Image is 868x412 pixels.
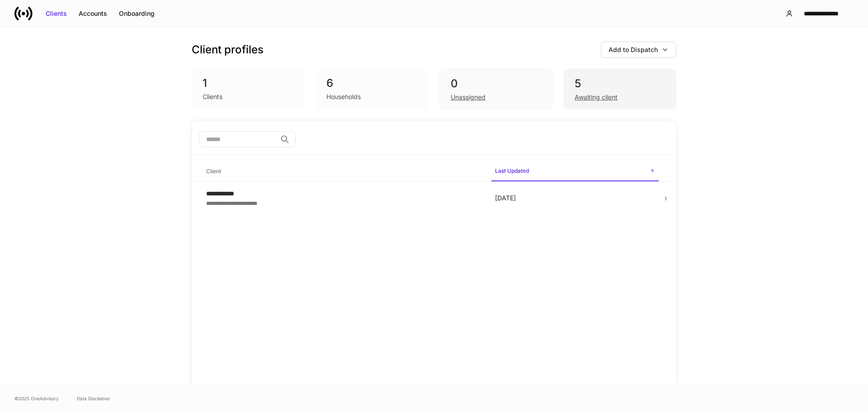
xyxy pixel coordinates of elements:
[119,9,155,18] div: Onboarding
[495,194,655,203] p: [DATE]
[563,69,676,109] div: 5Awaiting client
[439,69,552,109] div: 0Unassigned
[113,6,160,21] button: Onboarding
[326,76,418,90] div: 6
[326,92,361,101] div: Households
[73,6,113,21] button: Accounts
[495,166,529,175] h6: Last Updated
[14,395,59,402] span: © 2025 OneAdvisory
[575,76,665,91] div: 5
[40,6,73,21] button: Clients
[601,42,676,58] button: Add to Dispatch
[46,9,67,18] div: Clients
[192,43,264,57] h3: Client profiles
[203,76,294,90] div: 1
[491,162,659,181] span: Last Updated
[206,167,221,175] h6: Client
[203,162,484,181] span: Client
[79,9,107,18] div: Accounts
[77,395,110,402] a: Data Disclaimer
[451,76,541,91] div: 0
[451,93,486,102] div: Unassigned
[203,92,222,101] div: Clients
[575,93,618,102] div: Awaiting client
[609,45,658,54] div: Add to Dispatch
